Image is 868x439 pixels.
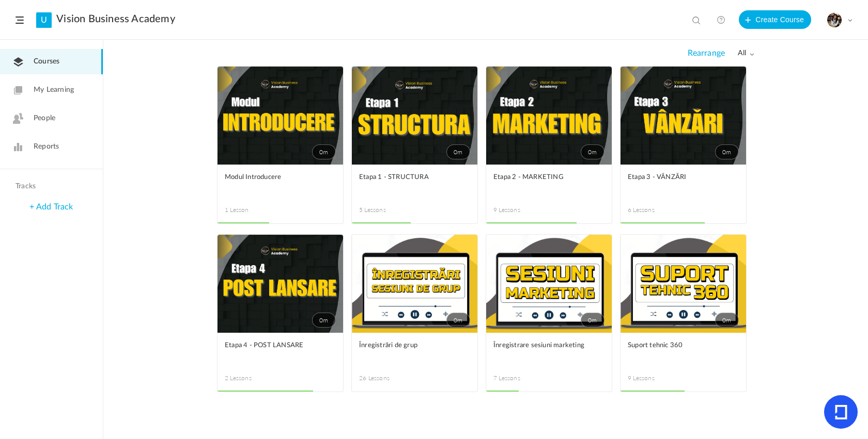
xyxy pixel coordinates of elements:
[225,340,336,363] a: Etapa 4 - POST LANSARE
[34,85,74,95] span: My Learning
[621,235,746,333] a: 0m
[359,172,455,183] span: Etapa 1 - STRUCTURA
[34,113,55,124] span: People
[29,203,73,211] a: + Add Track
[36,12,52,28] a: U
[715,144,739,159] span: 0m
[352,67,477,165] a: 0m
[628,340,723,351] span: Suport tehnic 360
[581,144,605,159] span: 0m
[581,313,605,328] span: 0m
[739,10,811,29] button: Create Course
[628,340,739,363] a: Suport tehnic 360
[486,67,612,165] a: 0m
[493,172,589,183] span: Etapa 2 - MARKETING
[493,340,589,351] span: Înregistrare sesiuni marketing
[738,49,754,58] span: all
[486,235,612,333] a: 0m
[446,313,470,328] span: 0m
[628,172,723,183] span: Etapa 3 - VÂNZĂRI
[359,172,470,195] a: Etapa 1 - STRUCTURA
[359,340,455,351] span: Înregistrări de grup
[16,182,85,191] h4: Tracks
[56,13,175,25] a: Vision Business Academy
[34,141,59,152] span: Reports
[225,172,320,183] span: Modul Introducere
[493,172,605,195] a: Etapa 2 - MARKETING
[225,172,336,195] a: Modul Introducere
[225,373,281,383] span: 2 Lessons
[359,205,415,215] span: 5 Lessons
[218,67,343,165] a: 0m
[446,144,470,159] span: 0m
[225,205,281,215] span: 1 Lesson
[359,340,470,363] a: Înregistrări de grup
[225,340,320,351] span: Etapa 4 - POST LANSARE
[827,13,842,27] img: tempimagehs7pti.png
[715,313,739,328] span: 0m
[628,205,684,215] span: 6 Lessons
[628,373,684,383] span: 9 Lessons
[218,235,343,333] a: 0m
[628,172,739,195] a: Etapa 3 - VÂNZĂRI
[312,144,336,159] span: 0m
[493,373,549,383] span: 7 Lessons
[312,313,336,328] span: 0m
[352,235,477,333] a: 0m
[34,56,59,67] span: Courses
[688,48,725,58] span: Rearrange
[493,205,549,215] span: 9 Lessons
[621,67,746,165] a: 0m
[359,373,415,383] span: 26 Lessons
[493,340,605,363] a: Înregistrare sesiuni marketing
